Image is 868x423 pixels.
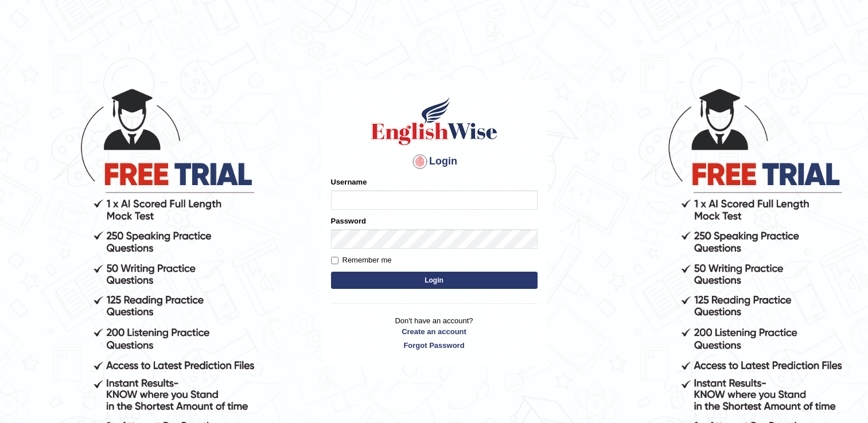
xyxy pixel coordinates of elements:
img: Logo of English Wise sign in for intelligent practice with AI [369,95,500,147]
label: Username [331,177,367,187]
button: Login [331,272,538,289]
a: Create an account [331,326,538,337]
p: Don't have an account? [331,315,538,351]
label: Remember me [331,254,392,266]
h4: Login [331,152,538,171]
label: Password [331,216,366,226]
input: Remember me [331,257,338,264]
a: Forgot Password [331,340,538,351]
